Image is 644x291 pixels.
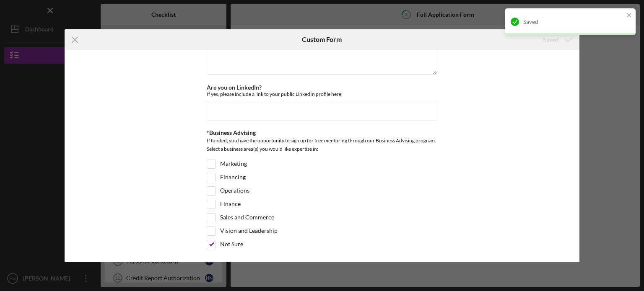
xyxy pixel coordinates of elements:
label: Operations [220,187,249,195]
label: Finance [220,200,241,209]
label: Not Sure [220,240,243,249]
div: If yes, please include a link to your public LinkedIn profile here: [207,91,437,97]
label: Marketing [220,160,247,168]
div: If funded, you have the opportunity to sign up for free mentoring through our Business Advising p... [207,136,437,155]
label: Sales and Commerce [220,214,274,222]
label: Are you on LinkedIn? [207,84,262,91]
button: close [626,12,632,20]
h6: Custom Form [302,36,342,43]
div: Saved [523,18,624,25]
div: *Business Advising [207,129,437,136]
label: Financing [220,173,246,182]
label: Vision and Leadership [220,227,278,235]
